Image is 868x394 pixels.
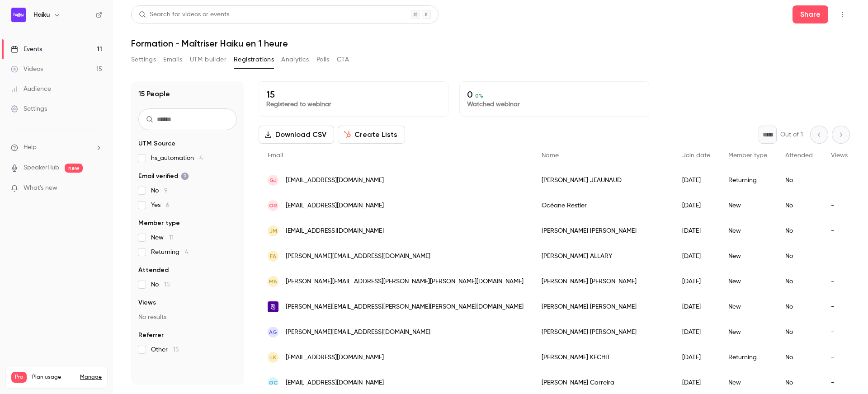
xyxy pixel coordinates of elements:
div: No [776,269,822,294]
p: Watched webinar [467,100,642,109]
div: [DATE] [673,294,719,319]
div: No [776,319,822,345]
h1: 15 People [138,89,170,99]
p: No results [138,313,237,322]
p: 15 [266,89,441,100]
span: 4 [185,249,189,255]
button: Polls [316,52,330,67]
li: help-dropdown-opener [11,143,102,152]
div: No [776,168,822,193]
span: MB [269,277,277,286]
p: Registered to webinar [266,100,441,109]
div: New [719,319,776,345]
div: New [719,294,776,319]
div: New [719,244,776,269]
div: - [822,319,857,345]
span: [PERSON_NAME][EMAIL_ADDRESS][DOMAIN_NAME] [286,252,430,261]
span: FA [270,252,276,260]
div: New [719,269,776,294]
span: No [151,280,170,289]
div: [PERSON_NAME] [PERSON_NAME] [533,269,673,294]
span: Member type [138,219,180,228]
span: Email [268,152,283,159]
div: Returning [719,345,776,370]
span: Attended [785,152,813,159]
span: [EMAIL_ADDRESS][DOMAIN_NAME] [286,353,384,362]
span: 6 [166,202,170,208]
div: [DATE] [673,345,719,370]
h1: Formation - Maîtriser Haiku en 1 heure [131,38,850,49]
div: Videos [11,65,43,74]
span: OC [269,379,278,387]
span: [EMAIL_ADDRESS][DOMAIN_NAME] [286,201,384,211]
div: - [822,168,857,193]
span: Join date [682,152,710,159]
span: Referrer [138,331,164,340]
div: [PERSON_NAME] ALLARY [533,244,673,269]
p: Out of 1 [780,130,803,139]
span: 15 [173,347,179,353]
span: No [151,186,168,195]
div: [DATE] [673,319,719,345]
img: schwander-arrivat.com [268,301,278,312]
span: OR [269,202,277,210]
div: Returning [719,168,776,193]
section: facet-groups [138,139,237,354]
button: Emails [163,52,182,67]
button: Analytics [281,52,309,67]
span: New [151,233,174,242]
span: Member type [728,152,767,159]
div: [PERSON_NAME] JEAUNAUD [533,168,673,193]
div: No [776,294,822,319]
span: [EMAIL_ADDRESS][DOMAIN_NAME] [286,378,384,388]
div: [DATE] [673,244,719,269]
span: 9 [164,188,168,194]
span: aG [269,328,277,336]
div: Océane Restier [533,193,673,218]
div: [PERSON_NAME] [PERSON_NAME] [533,218,673,244]
span: Other [151,345,179,354]
button: Create Lists [338,126,405,144]
span: Attended [138,266,169,275]
button: Share [793,5,828,23]
button: CTA [337,52,349,67]
div: - [822,269,857,294]
h6: Haiku [33,10,50,19]
div: [DATE] [673,269,719,294]
button: UTM builder [190,52,226,67]
div: New [719,218,776,244]
div: - [822,244,857,269]
a: SpeakerHub [24,163,59,173]
span: 4 [199,155,203,161]
button: Settings [131,52,156,67]
div: - [822,345,857,370]
span: Name [542,152,559,159]
div: Settings [11,104,47,113]
div: No [776,218,822,244]
span: UTM Source [138,139,175,148]
div: No [776,244,822,269]
button: Download CSV [259,126,334,144]
span: Email verified [138,172,189,181]
span: Pro [11,372,27,383]
div: Events [11,45,42,54]
p: 0 [467,89,642,100]
div: New [719,193,776,218]
span: [PERSON_NAME][EMAIL_ADDRESS][PERSON_NAME][PERSON_NAME][DOMAIN_NAME] [286,302,524,312]
img: Haiku [11,8,26,22]
span: 11 [169,235,174,241]
span: What's new [24,183,57,193]
div: [PERSON_NAME] [PERSON_NAME] [533,319,673,345]
span: [EMAIL_ADDRESS][DOMAIN_NAME] [286,176,384,185]
button: Registrations [234,52,274,67]
div: No [776,193,822,218]
span: Views [138,298,156,307]
div: [DATE] [673,218,719,244]
a: Manage [80,374,102,381]
div: - [822,218,857,244]
span: Yes [151,201,170,210]
span: [EMAIL_ADDRESS][DOMAIN_NAME] [286,226,384,236]
span: LK [270,353,276,361]
span: Returning [151,248,189,257]
span: [PERSON_NAME][EMAIL_ADDRESS][DOMAIN_NAME] [286,328,430,337]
